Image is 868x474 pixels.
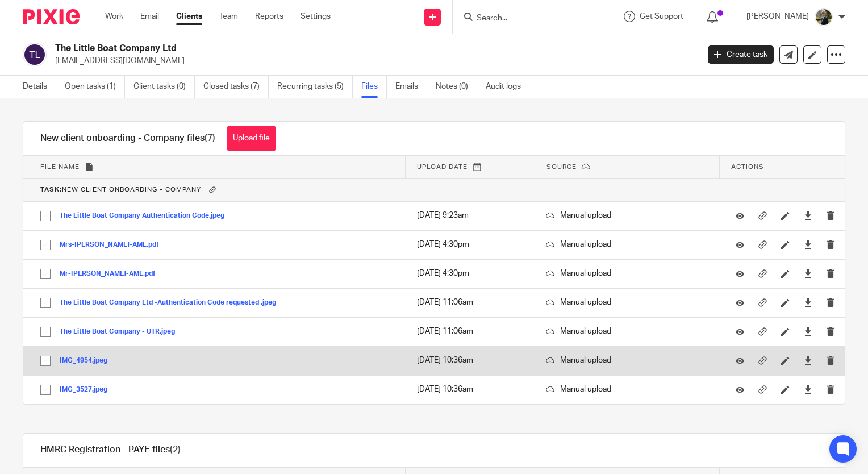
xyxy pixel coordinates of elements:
a: Files [361,76,387,98]
p: Manual upload [546,268,708,279]
p: [EMAIL_ADDRESS][DOMAIN_NAME] [55,55,691,66]
span: Actions [731,164,764,170]
span: (2) [170,445,181,454]
p: Manual upload [546,210,708,221]
span: New client onboarding - Company [40,187,201,193]
span: Upload date [417,164,468,170]
p: Manual upload [546,297,708,308]
a: Email [140,11,159,22]
p: [DATE] 10:36am [417,384,524,395]
button: Mr-[PERSON_NAME]-AML.pdf [60,270,164,278]
button: Upload file [227,126,276,151]
input: Search [475,14,578,24]
a: Download [804,355,812,366]
p: [DATE] 11:06am [417,297,524,308]
h1: HMRC Registration - PAYE files [40,444,181,456]
p: [DATE] 4:30pm [417,239,524,250]
a: Clients [176,11,202,22]
a: Download [804,239,812,250]
h1: New client onboarding - Company files [40,132,215,144]
a: Download [804,326,812,337]
a: Download [804,384,812,395]
input: Select [35,263,56,285]
a: Emails [395,76,427,98]
a: Open tasks (1) [65,76,125,98]
img: Pixie [23,9,80,24]
a: Audit logs [486,76,529,98]
input: Select [35,292,56,314]
a: Settings [301,11,331,22]
a: Download [804,210,812,221]
a: Notes (0) [436,76,477,98]
p: [DATE] 10:36am [417,355,524,366]
a: Work [105,11,123,22]
input: Select [35,350,56,372]
p: Manual upload [546,239,708,250]
a: Closed tasks (7) [203,76,269,98]
button: The Little Boat Company Authentication Code.jpeg [60,212,233,220]
input: Select [35,205,56,227]
img: ACCOUNTING4EVERYTHING-9.jpg [815,8,833,26]
a: Reports [255,11,283,22]
button: The Little Boat Company - UTR.jpeg [60,328,183,336]
input: Select [35,379,56,401]
a: Download [804,268,812,279]
span: Get Support [640,13,683,20]
a: Recurring tasks (5) [277,76,353,98]
p: [DATE] 9:23am [417,210,524,221]
p: [PERSON_NAME] [746,11,809,22]
h2: The Little Boat Company Ltd [55,43,564,55]
button: IMG_4954.jpeg [60,357,116,365]
a: Download [804,297,812,308]
img: svg%3E [23,43,47,66]
p: Manual upload [546,384,708,395]
p: [DATE] 4:30pm [417,268,524,279]
a: Team [219,11,238,22]
a: Create task [708,45,774,64]
b: Task: [40,187,62,193]
span: Source [546,164,577,170]
input: Select [35,234,56,256]
p: Manual upload [546,355,708,366]
a: Details [23,76,56,98]
span: File name [40,164,80,170]
p: Manual upload [546,326,708,337]
span: (7) [205,134,215,143]
p: [DATE] 11:06am [417,326,524,337]
button: IMG_3527.jpeg [60,386,116,394]
a: Client tasks (0) [133,76,195,98]
button: The Little Boat Company Ltd -Authentication Code requested .jpeg [60,299,285,307]
input: Select [35,321,56,343]
button: Mrs-[PERSON_NAME]-AML.pdf [60,241,168,249]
